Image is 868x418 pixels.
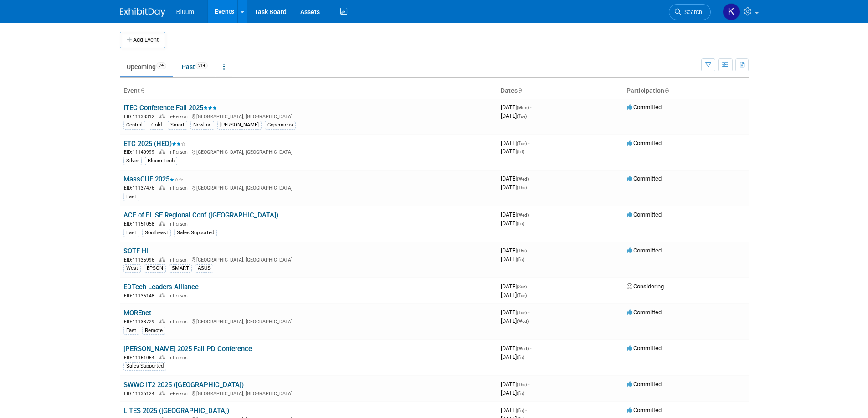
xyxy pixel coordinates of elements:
span: (Wed) [517,176,529,181]
span: (Thu) [517,185,527,190]
img: In-Person Event [159,391,165,395]
span: Bluum [176,8,195,15]
span: - [528,381,529,388]
span: Committed [627,211,662,218]
span: Search [681,9,702,15]
a: ETC 2025 (HED) [123,140,185,148]
span: Committed [627,140,662,146]
span: Committed [627,309,662,316]
span: - [528,309,529,316]
div: [PERSON_NAME] [217,121,262,129]
span: (Mon) [517,105,529,110]
a: ITEC Conference Fall 2025 [123,104,217,112]
div: Southeast [142,229,171,237]
span: - [528,247,529,254]
div: West [123,264,141,272]
span: In-Person [167,185,190,191]
span: - [528,283,529,290]
div: Bluum Tech [145,157,177,165]
div: ASUS [195,264,213,272]
img: In-Person Event [159,293,165,297]
span: Committed [627,345,662,352]
span: [DATE] [501,381,529,388]
div: Smart [168,121,187,129]
span: (Tue) [517,141,527,146]
a: Search [669,4,711,20]
span: (Tue) [517,293,527,298]
span: Committed [627,381,662,388]
span: (Fri) [517,408,524,413]
span: - [530,211,531,218]
div: SMART [169,264,192,272]
span: In-Person [167,221,190,227]
span: Committed [627,407,662,413]
span: - [528,140,529,146]
span: (Fri) [517,355,524,360]
span: [DATE] [501,211,531,218]
a: Sort by Event Name [140,87,144,94]
img: In-Person Event [159,355,165,359]
div: [GEOGRAPHIC_DATA], [GEOGRAPHIC_DATA] [123,184,493,191]
span: In-Person [167,319,190,325]
a: [PERSON_NAME] 2025 Fall PD Conference [123,345,252,353]
div: [GEOGRAPHIC_DATA], [GEOGRAPHIC_DATA] [123,148,493,156]
div: Remote [142,327,165,335]
span: [DATE] [501,220,524,227]
span: In-Person [167,293,190,299]
a: MOREnet [123,309,151,317]
div: East [123,229,139,237]
span: (Thu) [517,248,527,253]
div: Gold [149,121,164,129]
span: (Fri) [517,149,524,154]
span: EID: 11135996 [124,257,158,262]
a: ACE of FL SE Regional Conf ([GEOGRAPHIC_DATA]) [123,211,278,219]
span: EID: 11136148 [124,293,158,298]
a: MassCUE 2025 [123,175,183,183]
img: Kellie Noller [723,3,740,20]
span: [DATE] [501,140,529,146]
button: Add Event [120,32,165,48]
span: - [525,407,527,413]
span: Considering [627,283,664,290]
span: (Tue) [517,310,527,315]
img: ExhibitDay [120,8,165,17]
div: Sales Supported [174,229,217,237]
div: EPSON [144,264,166,272]
span: [DATE] [501,292,527,298]
span: [DATE] [501,112,527,119]
div: [GEOGRAPHIC_DATA], [GEOGRAPHIC_DATA] [123,112,493,120]
span: In-Person [167,149,190,155]
img: In-Person Event [159,221,165,226]
span: (Sun) [517,284,527,289]
span: (Fri) [517,221,524,226]
th: Event [120,83,497,99]
span: [DATE] [501,184,527,191]
a: SWWC IT2 2025 ([GEOGRAPHIC_DATA]) [123,381,244,389]
span: Committed [627,247,662,254]
img: In-Person Event [159,149,165,154]
span: [DATE] [501,407,527,413]
a: LITES 2025 ([GEOGRAPHIC_DATA]) [123,407,229,415]
span: EID: 11136124 [124,391,158,396]
span: In-Person [167,114,190,120]
span: (Fri) [517,257,524,262]
span: [DATE] [501,317,529,324]
span: EID: 11151054 [124,355,158,360]
div: Newline [190,121,214,129]
span: [DATE] [501,175,531,182]
div: Central [123,121,145,129]
span: (Fri) [517,391,524,396]
span: - [530,104,531,111]
span: Committed [627,104,662,111]
span: 314 [195,62,208,69]
img: In-Person Event [159,114,165,118]
img: In-Person Event [159,185,165,190]
th: Participation [623,83,749,99]
span: [DATE] [501,309,529,316]
span: EID: 11140999 [124,150,158,155]
span: [DATE] [501,247,529,254]
span: [DATE] [501,283,529,290]
th: Dates [497,83,623,99]
a: SOTF HI [123,247,149,255]
span: EID: 11138729 [124,319,158,324]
